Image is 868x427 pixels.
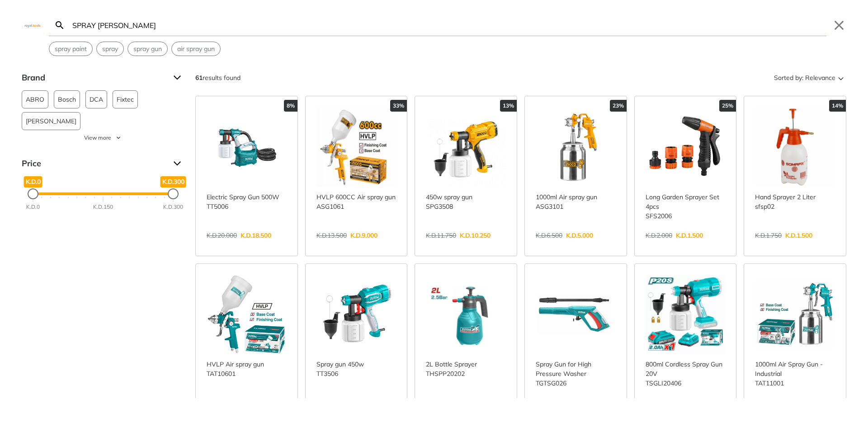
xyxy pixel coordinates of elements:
div: 8% [284,100,297,112]
span: spray paint [55,44,87,54]
span: Bosch [58,91,76,108]
span: Relevance [805,70,835,85]
div: Suggestion: spray paint [49,42,93,56]
button: Fixtec [113,90,138,108]
button: Bosch [54,90,80,108]
span: air spray gun [177,44,215,54]
div: K.D.300 [163,203,183,211]
span: Brand [22,70,166,85]
svg: Sort [835,72,846,83]
strong: 61 [195,74,203,82]
div: 33% [390,100,407,112]
div: K.D.0 [26,203,40,211]
span: ABRO [26,91,44,108]
span: View more [84,134,111,142]
div: Suggestion: air spray gun [171,42,221,56]
button: Select suggestion: air spray gun [172,42,220,56]
button: View more [22,134,184,142]
div: results found [195,70,241,85]
div: Suggestion: spray gun [127,42,168,56]
div: 23% [610,100,627,112]
button: Select suggestion: spray paint [49,42,92,56]
button: ABRO [22,90,48,108]
span: spray [102,44,118,54]
span: [PERSON_NAME] [26,113,76,130]
span: Price [22,156,166,171]
div: Maximum Price [168,188,179,199]
input: Search… [71,14,826,36]
div: 13% [500,100,517,112]
button: [PERSON_NAME] [22,112,80,130]
div: K.D.150 [93,203,113,211]
button: Select suggestion: spray gun [128,42,167,56]
div: Suggestion: spray [96,42,124,56]
div: Minimum Price [28,188,38,199]
button: Close [832,18,846,33]
button: Sorted by:Relevance Sort [772,70,846,85]
div: 14% [829,100,846,112]
div: 25% [719,100,736,112]
svg: Search [54,20,65,31]
span: Fixtec [117,91,134,108]
span: DCA [90,91,103,108]
span: spray gun [133,44,162,54]
button: Select suggestion: spray [97,42,123,56]
img: Close [22,23,43,27]
button: DCA [85,90,107,108]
